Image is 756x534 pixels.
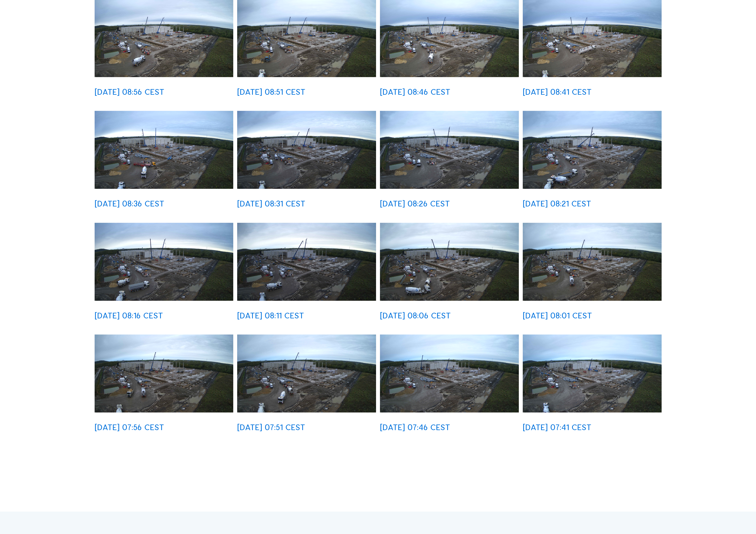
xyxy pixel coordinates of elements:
[95,335,233,412] img: image_53356784
[95,311,163,320] div: [DATE] 08:16 CEST
[523,423,591,431] div: [DATE] 07:41 CEST
[95,223,233,301] img: image_53357341
[380,423,450,431] div: [DATE] 07:46 CEST
[523,111,662,189] img: image_53357475
[95,111,233,189] img: image_53357899
[237,223,376,301] img: image_53357200
[95,199,164,208] div: [DATE] 08:36 CEST
[380,199,450,208] div: [DATE] 08:26 CEST
[237,423,305,431] div: [DATE] 07:51 CEST
[380,223,519,301] img: image_53357051
[237,88,305,96] div: [DATE] 08:51 CEST
[523,88,592,96] div: [DATE] 08:41 CEST
[523,199,591,208] div: [DATE] 08:21 CEST
[95,88,164,96] div: [DATE] 08:56 CEST
[95,423,164,431] div: [DATE] 07:56 CEST
[237,335,376,412] img: image_53356635
[523,311,592,320] div: [DATE] 08:01 CEST
[380,88,450,96] div: [DATE] 08:46 CEST
[523,223,662,301] img: image_53356923
[380,111,519,189] img: image_53357607
[237,111,376,189] img: image_53357764
[380,335,519,412] img: image_53356485
[523,335,662,412] img: image_53356356
[237,199,305,208] div: [DATE] 08:31 CEST
[237,311,304,320] div: [DATE] 08:11 CEST
[380,311,451,320] div: [DATE] 08:06 CEST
